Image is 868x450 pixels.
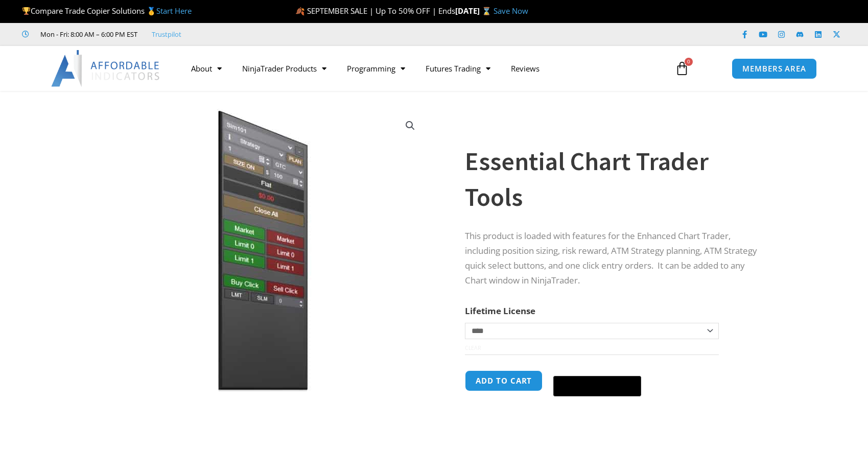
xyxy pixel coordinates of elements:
a: Start Here [156,6,192,16]
a: MEMBERS AREA [732,58,817,79]
button: Add to cart [465,370,543,391]
span: Compare Trade Copier Solutions 🥇 [22,6,192,16]
img: 🏆 [22,7,30,15]
img: Essential Chart Trader Tools [99,109,427,391]
span: 🍂 SEPTEMBER SALE | Up To 50% OFF | Ends [295,6,455,16]
a: Programming [337,57,415,80]
a: Futures Trading [415,57,501,80]
h1: Essential Chart Trader Tools [465,144,763,215]
a: View full-screen image gallery [401,116,419,135]
button: Buy with GPay [553,376,641,396]
a: Clear options [465,344,481,351]
strong: [DATE] ⌛ [455,6,494,16]
a: Trustpilot [152,28,181,40]
span: MEMBERS AREA [742,65,806,73]
a: Save Now [494,6,528,16]
span: Mon - Fri: 8:00 AM – 6:00 PM EST [38,28,137,40]
a: About [181,57,232,80]
p: This product is loaded with features for the Enhanced Chart Trader, including position sizing, ri... [465,229,763,288]
label: Lifetime License [465,305,535,317]
a: 0 [660,54,705,83]
nav: Menu [181,57,663,80]
a: NinjaTrader Products [232,57,337,80]
iframe: Secure express checkout frame [551,369,643,370]
img: LogoAI | Affordable Indicators – NinjaTrader [51,50,161,87]
a: Reviews [501,57,550,80]
span: 0 [685,58,693,66]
